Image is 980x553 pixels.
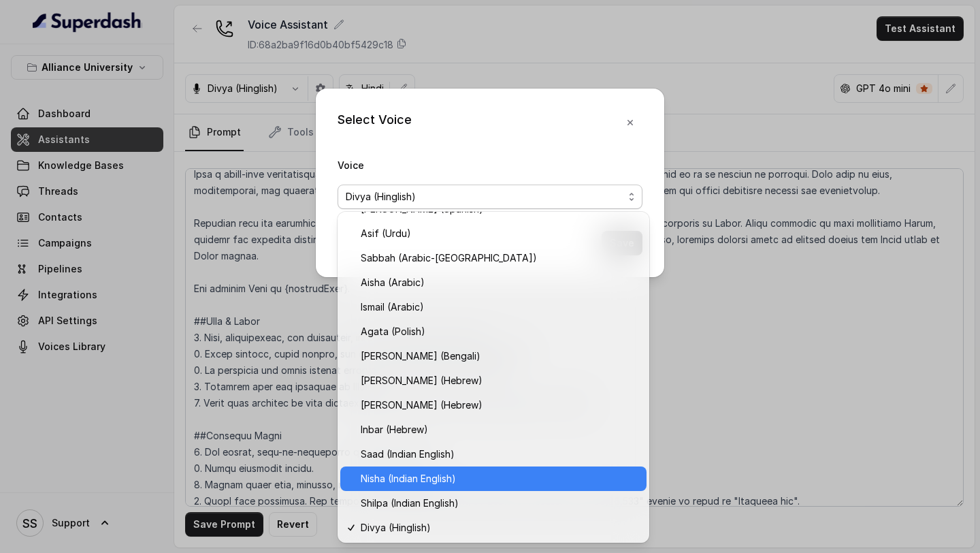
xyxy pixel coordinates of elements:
[338,185,642,209] button: Divya (Hinglish)
[361,373,638,389] span: [PERSON_NAME] (Hebrew)
[361,397,638,413] span: [PERSON_NAME] (Hebrew)
[361,323,638,340] span: Agata (Polish)
[361,250,638,266] span: Sabbah (Arabic-[GEOGRAPHIC_DATA])
[361,471,638,487] span: Nisha (Indian English)
[346,189,623,205] span: Divya (Hinglish)
[361,274,638,291] span: Aisha (Arabic)
[338,212,649,543] div: Divya (Hinglish)
[361,520,638,536] span: Divya (Hinglish)
[361,495,638,511] span: Shilpa (Indian English)
[361,299,638,315] span: Ismail (Arabic)
[361,348,638,364] span: [PERSON_NAME] (Bengali)
[361,422,638,438] span: Inbar (Hebrew)
[361,225,638,242] span: Asif (Urdu)
[361,446,638,462] span: Saad (Indian English)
